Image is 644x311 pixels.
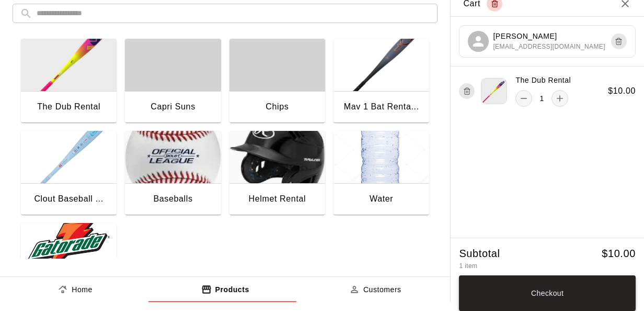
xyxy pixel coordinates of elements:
[229,39,325,125] button: Chips
[333,39,429,91] img: Mav 1 Bat Rental
[551,90,568,107] button: add
[515,75,571,86] p: The Dub Rental
[608,84,636,98] h6: $ 10.00
[333,131,429,183] img: Water
[333,39,429,125] button: Mav 1 Bat RentalMav 1 Bat Renta...
[21,131,117,217] button: Clout Baseball Bat RentalClout Baseball ...
[459,247,500,261] h5: Subtotal
[153,192,192,206] div: Baseballs
[611,34,627,49] button: Remove customer
[215,284,249,295] p: Products
[34,192,103,206] div: Clout Baseball ...
[344,100,419,114] div: Mav 1 Bat Renta...
[481,78,507,104] img: product 945
[539,93,544,104] p: 1
[363,284,401,295] p: Customers
[72,284,93,295] p: Home
[21,39,117,125] button: The Dub RentalThe Dub Rental
[602,247,636,261] h5: $ 10.00
[515,90,532,107] button: remove
[151,100,195,114] div: Capri Suns
[21,131,117,183] img: Clout Baseball Bat Rental
[266,100,289,114] div: Chips
[229,131,325,183] img: Helmet Rental
[333,131,429,217] button: WaterWater
[21,223,117,275] img: Gatorade
[459,275,636,311] button: Checkout
[370,192,393,206] div: Water
[125,131,221,183] img: Baseballs
[249,192,306,206] div: Helmet Rental
[229,131,325,217] button: Helmet RentalHelmet Rental
[125,39,221,125] button: Capri Suns
[459,262,477,270] span: 1 item
[21,223,117,309] button: GatoradeGatorade
[125,131,221,217] button: BaseballsBaseballs
[21,39,117,91] img: The Dub Rental
[37,100,100,114] div: The Dub Rental
[493,31,605,42] p: [PERSON_NAME]
[493,42,605,52] span: [EMAIL_ADDRESS][DOMAIN_NAME]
